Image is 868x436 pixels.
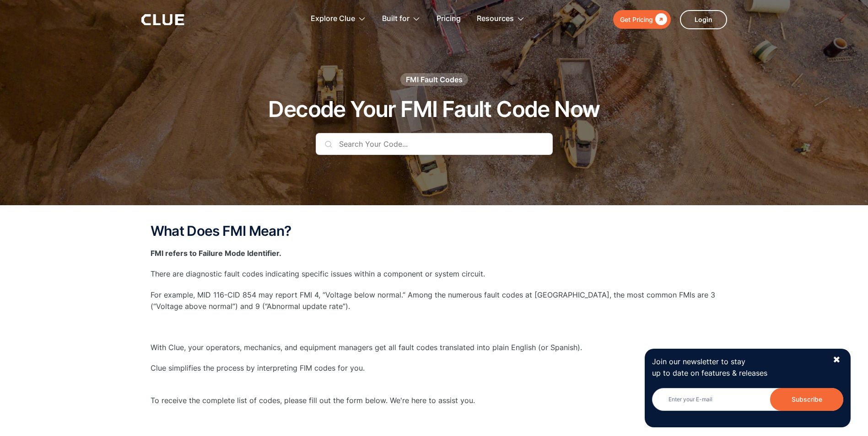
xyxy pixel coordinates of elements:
[311,5,355,33] div: Explore Clue
[653,14,667,25] div: 
[620,14,653,25] div: Get Pricing
[652,388,843,411] input: Enter your E-mail
[151,268,718,280] p: There are diagnostic fault codes indicating specific issues within a component or system circuit.
[477,5,514,33] div: Resources
[151,362,718,385] p: Clue simplifies the process by interpreting FIM codes for you. ‍
[151,342,718,353] p: With Clue, your operators, mechanics, and equipment managers get all fault codes translated into ...
[833,354,841,366] div: ✖
[652,388,843,420] form: Newsletter
[406,74,463,85] div: FMI Fault Codes
[151,415,718,427] p: ‍
[770,388,843,411] input: Subscribe
[382,5,410,33] div: Built for
[311,5,366,33] div: Explore Clue
[151,321,718,333] p: ‍
[382,5,421,33] div: Built for
[151,395,718,406] p: To receive the complete list of codes, please fill out the form below. We're here to assist you.
[151,289,718,312] p: For example, MID 116-CID 854 may report FMI 4, “Voltage below normal.” Among the numerous fault c...
[652,356,824,379] p: Join our newsletter to stay up to date on features & releases
[477,5,525,33] div: Resources
[268,97,599,122] h1: Decode Your FMI Fault Code Now
[680,10,727,29] a: Login
[613,10,671,29] a: Get Pricing
[316,133,553,155] input: Search Your Code...
[151,249,281,258] strong: FMI refers to Failure Mode Identifier.
[437,5,461,33] a: Pricing
[151,223,718,239] h2: What Does FMI Mean?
